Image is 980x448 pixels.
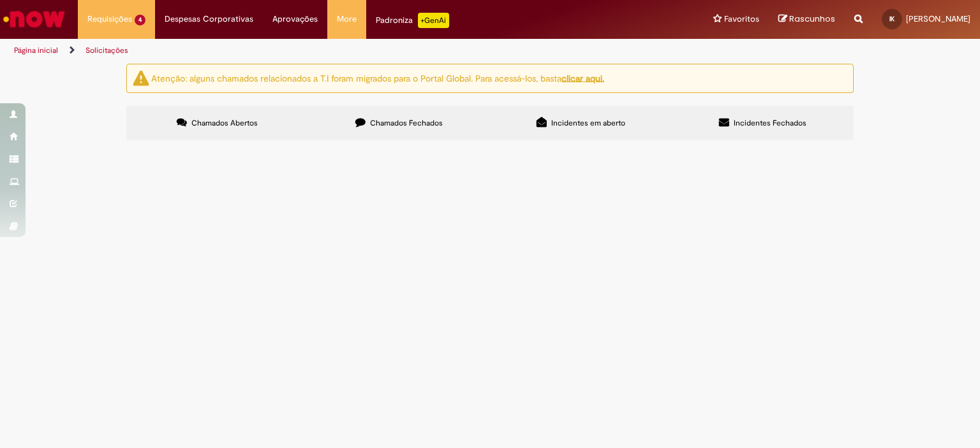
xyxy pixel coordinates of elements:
[191,118,258,128] span: Chamados Abertos
[906,13,970,24] span: [PERSON_NAME]
[337,13,357,25] span: More
[10,39,644,62] ul: Trilhas de página
[376,13,449,28] div: Padroniza
[724,13,759,25] span: Favoritos
[272,13,318,25] span: Aprovações
[551,118,625,128] span: Incidentes em aberto
[1,6,67,32] img: ServiceNow
[889,15,895,23] span: IK
[789,13,835,25] span: Rascunhos
[135,15,145,25] span: 4
[778,13,835,25] a: Rascunhos
[85,45,128,55] a: Solicitações
[734,118,806,128] span: Incidentes Fechados
[87,13,132,25] span: Requisições
[418,13,449,28] p: +GenAi
[370,118,443,128] span: Chamados Fechados
[14,45,58,55] a: Página inicial
[165,13,253,25] span: Despesas Corporativas
[151,72,604,83] ng-bind-html: Atenção: alguns chamados relacionados a T.I foram migrados para o Portal Global. Para acessá-los,...
[561,72,604,83] a: clicar aqui.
